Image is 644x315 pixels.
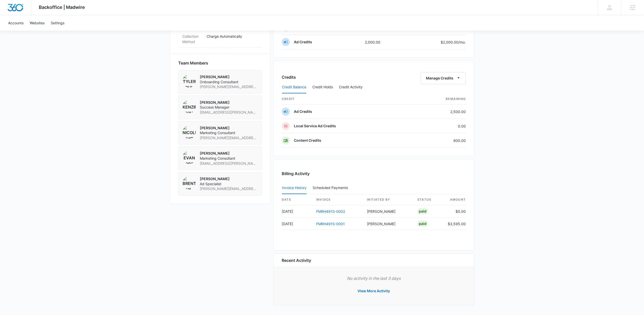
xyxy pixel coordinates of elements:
td: $0.00 [444,205,466,218]
div: Paid [417,208,428,214]
td: $3,595.00 [444,218,466,230]
th: invoice [312,194,363,205]
td: [DATE] [282,218,312,230]
td: 900.00 [412,133,466,148]
p: [PERSON_NAME] [200,74,258,79]
span: Success Manager [200,105,258,110]
a: Accounts [5,15,27,31]
a: FMRH491S-0002 [316,209,345,214]
p: Ad Credits [294,109,312,114]
img: Evan Rodriguez [183,151,196,164]
td: 2,500.00 [412,104,466,119]
span: [PERSON_NAME][EMAIL_ADDRESS][PERSON_NAME][DOMAIN_NAME] [200,186,258,191]
p: Local Service Ad Credits [294,123,336,129]
span: [PERSON_NAME][EMAIL_ADDRESS][PERSON_NAME][DOMAIN_NAME] [200,84,258,89]
button: Manage Credits [421,72,466,84]
p: Ad Credits [294,39,312,45]
button: Credit Holds [312,81,333,93]
span: Ad Specialist [200,181,258,186]
th: status [413,194,444,205]
span: Onboarding Consultant [200,79,258,85]
button: Credit Activity [339,81,363,93]
span: Team Members [178,60,208,66]
span: /mo. [458,40,466,44]
th: credit [282,94,412,104]
span: [EMAIL_ADDRESS][PERSON_NAME][DOMAIN_NAME] [200,161,258,166]
a: Settings [48,15,67,31]
th: amount [444,194,466,205]
a: Websites [27,15,48,31]
div: Collection MethodCharge Automatically [178,31,262,48]
dt: Collection Method [182,34,203,44]
button: View More Activity [352,285,395,297]
td: [PERSON_NAME] [363,218,413,230]
h3: Billing Activity [282,171,466,177]
button: Invoice History [282,182,307,194]
span: Backoffice | Madwire [39,5,85,10]
img: Brent Avila [183,176,196,190]
img: Nicole White [183,125,196,139]
th: date [282,194,312,205]
p: [PERSON_NAME] [200,151,258,156]
span: [EMAIL_ADDRESS][PERSON_NAME][DOMAIN_NAME] [200,110,258,115]
span: Marketing Consultant [200,156,258,161]
p: [PERSON_NAME] [200,176,258,181]
th: Initiated By [363,194,413,205]
td: 2,000.00 [361,35,404,49]
h3: Credits [282,74,296,80]
td: 0.00 [412,119,466,133]
th: Remaining [412,94,466,104]
td: [DATE] [282,205,312,218]
p: $2,000.00 [441,39,466,45]
p: [PERSON_NAME] [200,100,258,105]
div: Paid [417,221,428,227]
span: Marketing Consultant [200,130,258,135]
p: No activity in the last 3 days [282,275,466,281]
img: Kenzie Ryan [183,100,196,113]
td: [PERSON_NAME] [363,205,413,218]
h6: Recent Activity [282,257,311,263]
img: Tyler Brungardt [183,74,196,88]
div: Scheduled Payments [313,186,350,190]
p: Charge Automatically [207,34,258,39]
p: Content Credits [294,138,321,143]
a: FMRH491S-0001 [316,222,345,226]
p: [PERSON_NAME] [200,125,258,131]
button: Credit Balance [282,81,306,93]
span: [PERSON_NAME][EMAIL_ADDRESS][DOMAIN_NAME] [200,135,258,140]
